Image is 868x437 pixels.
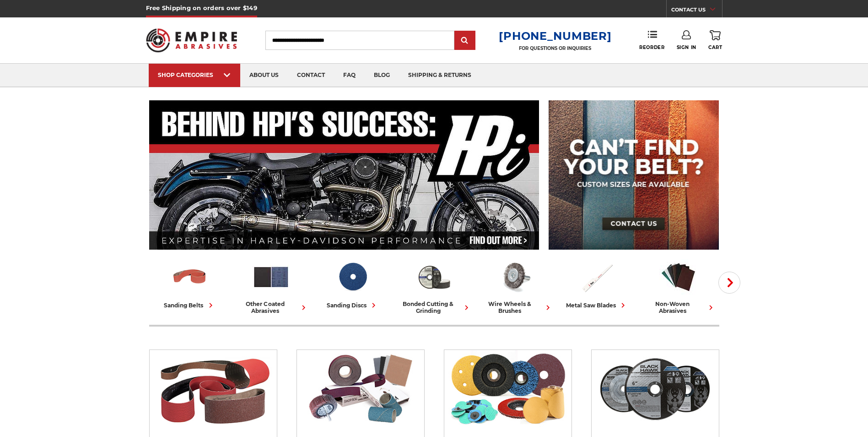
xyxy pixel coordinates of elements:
div: SHOP CATEGORIES [158,71,231,78]
div: bonded cutting & grinding [397,300,471,314]
div: sanding discs [327,300,378,310]
a: Cart [708,30,722,50]
img: Sanding Discs [334,258,372,296]
a: bonded cutting & grinding [397,258,471,314]
img: Other Coated Abrasives [301,350,420,428]
img: Sanding Belts [154,350,272,428]
a: about us [240,64,288,87]
a: other coated abrasives [234,258,308,314]
p: FOR QUESTIONS OR INQUIRIES [499,45,611,51]
a: shipping & returns [399,64,480,87]
span: Cart [708,44,722,50]
div: non-woven abrasives [642,300,716,314]
a: sanding discs [316,258,390,310]
input: Submit [456,32,474,50]
button: Next [718,272,740,294]
img: Non-woven Abrasives [659,258,697,296]
a: CONTACT US [671,5,722,17]
div: other coated abrasives [234,300,308,314]
img: Bonded Cutting & Grinding [415,258,453,296]
img: Empire Abrasives [146,22,237,58]
a: contact [288,64,334,87]
img: Banner for an interview featuring Horsepower Inc who makes Harley performance upgrades featured o... [149,100,539,250]
a: Reorder [639,30,664,50]
img: Metal Saw Blades [578,258,616,296]
a: non-woven abrasives [642,258,716,314]
a: wire wheels & brushes [479,258,553,314]
a: [PHONE_NUMBER] [499,29,611,43]
img: Sanding Discs [448,350,567,428]
img: Other Coated Abrasives [252,258,290,296]
a: sanding belts [153,258,227,310]
a: blog [365,64,399,87]
img: Sanding Belts [171,258,209,296]
a: faq [334,64,365,87]
img: Wire Wheels & Brushes [496,258,534,296]
span: Reorder [639,44,664,50]
img: promo banner for custom belts. [549,100,719,250]
div: wire wheels & brushes [479,300,553,314]
span: Sign In [677,44,696,50]
div: sanding belts [164,300,216,310]
img: Bonded Cutting & Grinding [596,350,714,428]
a: metal saw blades [560,258,634,310]
div: metal saw blades [566,300,628,310]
